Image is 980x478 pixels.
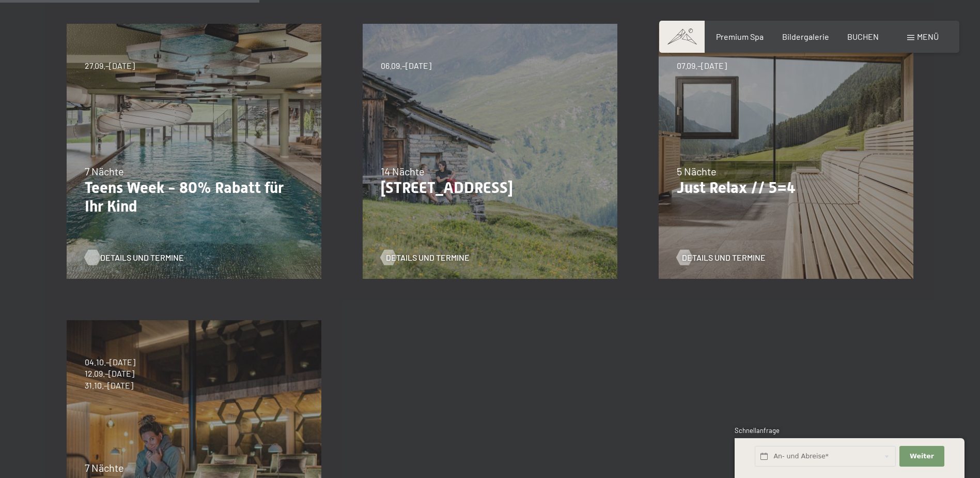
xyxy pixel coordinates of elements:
[85,60,135,71] span: 27.09.–[DATE]
[85,252,174,263] a: Details und Termine
[85,368,135,379] span: 12.09.–[DATE]
[677,165,717,177] span: 5 Nächte
[100,252,184,263] span: Details und Termine
[847,32,879,41] a: BUCHEN
[677,178,895,197] p: Just Relax // 5=4
[85,380,135,391] span: 31.10.–[DATE]
[910,452,934,461] span: Weiter
[85,165,124,177] span: 7 Nächte
[381,252,470,263] a: Details und Termine
[682,252,766,263] span: Details und Termine
[85,356,135,368] span: 04.10.–[DATE]
[677,60,727,71] span: 07.09.–[DATE]
[716,32,764,41] a: Premium Spa
[85,178,303,216] p: Teens Week - 80% Rabatt für Ihr Kind
[386,252,470,263] span: Details und Termine
[899,446,944,467] button: Weiter
[381,165,425,177] span: 14 Nächte
[85,461,124,474] span: 7 Nächte
[381,60,431,71] span: 06.09.–[DATE]
[677,252,766,263] a: Details und Termine
[381,178,599,197] p: [STREET_ADDRESS]
[917,32,939,41] span: Menü
[782,32,829,41] a: Bildergalerie
[735,426,780,435] span: Schnellanfrage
